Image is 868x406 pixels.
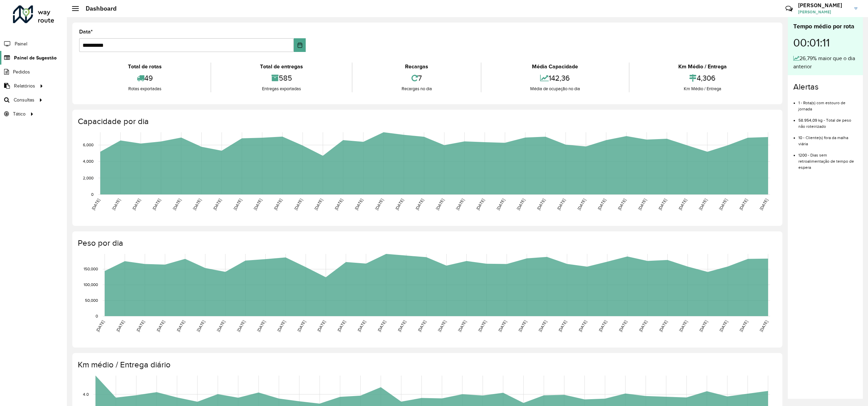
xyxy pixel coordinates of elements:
[14,54,57,62] span: Painel de Sugestão
[698,320,708,333] text: [DATE]
[558,320,567,333] text: [DATE]
[14,96,34,104] span: Consultas
[95,320,105,333] text: [DATE]
[483,63,627,71] div: Média Capacidade
[83,143,93,147] text: 6,000
[638,320,648,333] text: [DATE]
[81,63,209,71] div: Total de rotas
[156,320,165,333] text: [DATE]
[475,198,485,211] text: [DATE]
[793,22,857,31] div: Tempo médio por rota
[793,31,857,54] div: 00:01:11
[334,198,344,211] text: [DATE]
[415,198,424,211] text: [DATE]
[84,267,98,271] text: 150,000
[718,198,728,211] text: [DATE]
[79,5,117,12] h2: Dashboard
[172,198,182,211] text: [DATE]
[253,198,263,211] text: [DATE]
[538,320,548,333] text: [DATE]
[83,159,93,164] text: 4,000
[483,85,627,92] div: Média de ocupação no dia
[377,320,387,333] text: [DATE]
[213,85,350,92] div: Entregas exportadas
[793,54,857,71] div: 26,79% maior que o dia anterior
[91,192,93,197] text: 0
[631,85,774,92] div: Km Médio / Entrega
[518,320,527,333] text: [DATE]
[556,198,566,211] text: [DATE]
[81,85,209,92] div: Rotas exportadas
[397,320,407,333] text: [DATE]
[719,320,728,333] text: [DATE]
[111,198,121,211] text: [DATE]
[78,238,776,248] h4: Peso por dia
[13,68,30,76] span: Pedidos
[798,112,857,130] li: 58.954,09 kg - Total de peso não roteirizado
[477,320,487,333] text: [DATE]
[151,198,161,211] text: [DATE]
[374,198,384,211] text: [DATE]
[91,198,101,211] text: [DATE]
[798,9,849,15] span: [PERSON_NAME]
[135,320,145,333] text: [DATE]
[236,320,246,333] text: [DATE]
[483,71,627,85] div: 142,36
[617,198,627,211] text: [DATE]
[354,85,479,92] div: Recargas no dia
[738,198,748,211] text: [DATE]
[435,198,445,211] text: [DATE]
[79,28,93,36] label: Data
[798,130,857,147] li: 10 - Cliente(s) fora da malha viária
[256,320,266,333] text: [DATE]
[657,198,667,211] text: [DATE]
[759,320,769,333] text: [DATE]
[637,198,647,211] text: [DATE]
[598,320,608,333] text: [DATE]
[631,63,774,71] div: Km Médio / Entrega
[631,71,774,85] div: 4,306
[192,198,202,211] text: [DATE]
[78,360,776,370] h4: Km médio / Entrega diário
[455,198,465,211] text: [DATE]
[357,320,366,333] text: [DATE]
[759,198,769,211] text: [DATE]
[793,82,857,92] h4: Alertas
[658,320,668,333] text: [DATE]
[131,198,141,211] text: [DATE]
[578,320,588,333] text: [DATE]
[176,320,186,333] text: [DATE]
[457,320,467,333] text: [DATE]
[233,198,243,211] text: [DATE]
[316,320,326,333] text: [DATE]
[84,282,98,287] text: 100,000
[798,2,849,9] h3: [PERSON_NAME]
[13,110,26,118] span: Tático
[78,117,776,126] h4: Capacidade por dia
[294,38,306,52] button: Choose Date
[798,147,857,171] li: 1200 - Dias sem retroalimentação de tempo de espera
[314,198,323,211] text: [DATE]
[85,298,98,302] text: 50,000
[212,198,222,211] text: [DATE]
[273,198,283,211] text: [DATE]
[417,320,427,333] text: [DATE]
[354,198,364,211] text: [DATE]
[336,320,346,333] text: [DATE]
[496,198,506,211] text: [DATE]
[213,63,350,71] div: Total de entregas
[516,198,526,211] text: [DATE]
[293,198,303,211] text: [DATE]
[782,1,796,16] a: Contato Rápido
[96,314,98,318] text: 0
[437,320,447,333] text: [DATE]
[678,198,688,211] text: [DATE]
[698,198,708,211] text: [DATE]
[83,176,93,180] text: 2,000
[678,320,688,333] text: [DATE]
[83,392,89,396] text: 4.0
[15,40,27,48] span: Painel
[216,320,226,333] text: [DATE]
[394,198,404,211] text: [DATE]
[276,320,286,333] text: [DATE]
